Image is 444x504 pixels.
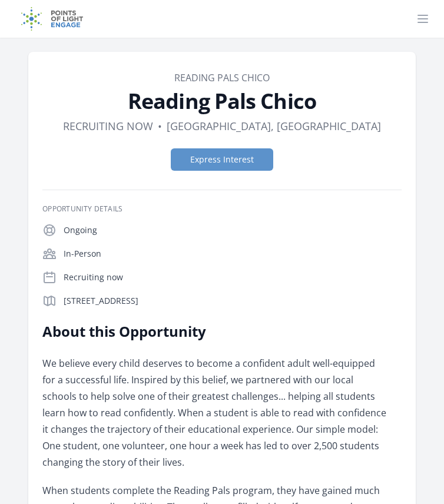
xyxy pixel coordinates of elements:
a: Reading Pals Chico [174,71,270,84]
p: Recruiting now [64,271,402,283]
h2: About this Opportunity [42,322,387,341]
p: Ongoing [64,224,402,236]
dd: Recruiting now [63,118,153,134]
span: We believe every child deserves to become a confident adult well-equipped for a successful life. ... [42,357,386,469]
h1: Reading Pals Chico [42,89,402,113]
dd: [GEOGRAPHIC_DATA], [GEOGRAPHIC_DATA] [167,118,381,134]
div: • [158,118,162,134]
p: [STREET_ADDRESS] [64,295,402,307]
h3: Opportunity Details [42,204,402,214]
button: Express Interest [171,148,273,171]
p: In-Person [64,248,402,260]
